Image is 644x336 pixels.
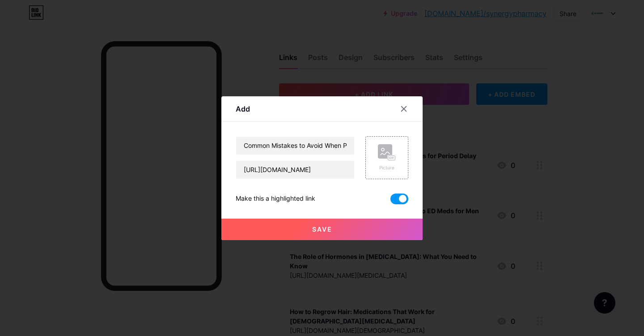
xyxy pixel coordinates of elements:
div: Add [236,103,250,114]
span: Save [312,225,332,233]
button: Save [221,219,423,240]
input: Title [236,137,354,155]
div: Make this a highlighted link [236,194,315,204]
input: URL [236,161,354,179]
div: Picture [378,164,396,171]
